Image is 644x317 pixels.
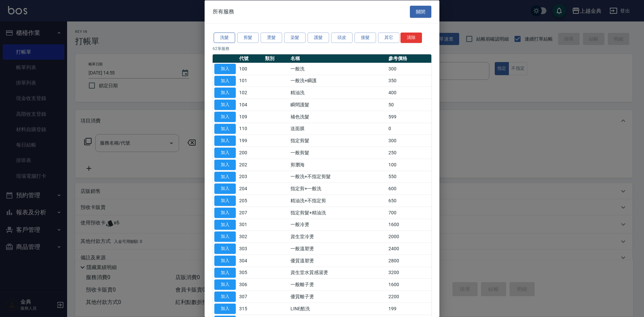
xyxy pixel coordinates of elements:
[237,243,263,255] td: 303
[214,219,236,230] button: 加入
[289,87,387,99] td: 精油洗
[387,255,431,267] td: 2800
[289,303,387,315] td: LINE酷洗
[237,159,263,171] td: 202
[387,135,431,147] td: 300
[213,45,431,51] p: 62 筆服務
[214,171,236,182] button: 加入
[214,148,236,158] button: 加入
[355,33,376,43] button: 接髮
[387,54,431,63] th: 參考價格
[237,75,263,87] td: 101
[387,75,431,87] td: 350
[387,171,431,183] td: 550
[214,183,236,194] button: 加入
[214,123,236,134] button: 加入
[214,303,236,314] button: 加入
[289,147,387,159] td: 一般剪髮
[387,123,431,135] td: 0
[214,244,236,254] button: 加入
[237,278,263,290] td: 306
[237,135,263,147] td: 199
[237,267,263,279] td: 305
[387,278,431,290] td: 1600
[237,207,263,219] td: 207
[237,87,263,99] td: 102
[214,33,235,43] button: 洗髮
[387,99,431,111] td: 50
[308,33,329,43] button: 護髮
[289,135,387,147] td: 指定剪髮
[214,255,236,266] button: 加入
[237,230,263,243] td: 302
[400,33,422,43] button: 清除
[289,207,387,219] td: 指定剪髮+精油洗
[378,33,399,43] button: 其它
[214,63,236,74] button: 加入
[387,111,431,123] td: 599
[237,290,263,303] td: 307
[387,207,431,219] td: 700
[289,75,387,87] td: 一般洗+瞬護
[289,267,387,279] td: 資生堂水質感湯燙
[289,111,387,123] td: 補色洗髮
[289,63,387,75] td: 一般洗
[214,231,236,242] button: 加入
[387,182,431,195] td: 600
[237,33,259,43] button: 剪髮
[214,279,236,290] button: 加入
[289,219,387,231] td: 一般冷燙
[289,278,387,290] td: 一般離子燙
[289,171,387,183] td: 一般洗+不指定剪髮
[237,303,263,315] td: 315
[387,267,431,279] td: 3200
[289,230,387,243] td: 資生堂冷燙
[214,75,236,86] button: 加入
[289,195,387,207] td: 精油洗+不指定剪
[387,159,431,171] td: 100
[214,292,236,302] button: 加入
[387,63,431,75] td: 300
[237,171,263,183] td: 203
[289,182,387,195] td: 指定剪+一般洗
[237,54,263,63] th: 代號
[237,123,263,135] td: 110
[213,8,234,15] span: 所有服務
[214,136,236,146] button: 加入
[387,87,431,99] td: 400
[284,33,306,43] button: 染髮
[237,63,263,75] td: 100
[289,99,387,111] td: 瞬間護髮
[387,219,431,231] td: 1600
[410,5,431,18] button: 關閉
[214,111,236,122] button: 加入
[387,243,431,255] td: 2400
[214,100,236,110] button: 加入
[263,54,289,63] th: 類別
[214,159,236,170] button: 加入
[289,159,387,171] td: 剪瀏海
[237,147,263,159] td: 200
[387,303,431,315] td: 199
[214,88,236,98] button: 加入
[237,195,263,207] td: 205
[331,33,353,43] button: 頭皮
[237,99,263,111] td: 104
[387,195,431,207] td: 650
[289,290,387,303] td: 優質離子燙
[237,255,263,267] td: 304
[237,111,263,123] td: 109
[289,123,387,135] td: 送面膜
[387,230,431,243] td: 2000
[214,207,236,218] button: 加入
[289,243,387,255] td: 一般溫塑燙
[214,196,236,206] button: 加入
[237,219,263,231] td: 301
[237,182,263,195] td: 204
[387,290,431,303] td: 2200
[289,54,387,63] th: 名稱
[261,33,282,43] button: 燙髮
[387,147,431,159] td: 250
[289,255,387,267] td: 優質溫塑燙
[214,267,236,278] button: 加入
